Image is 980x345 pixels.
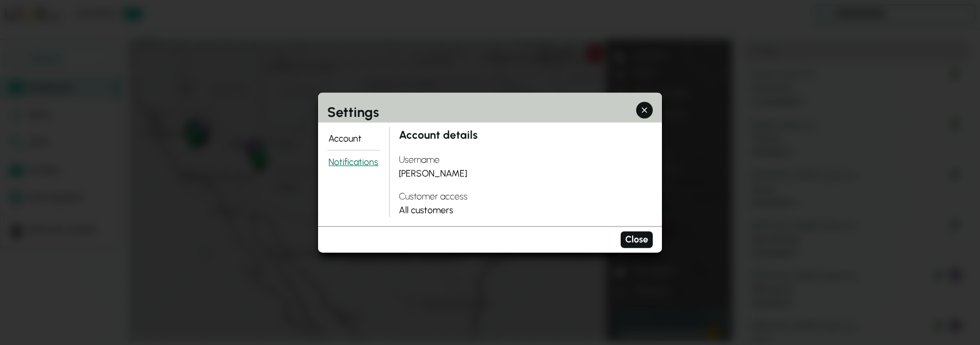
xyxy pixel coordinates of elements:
h4: Username [399,153,653,167]
h3: Account details [399,127,653,144]
div: All customers [399,190,653,217]
div: [PERSON_NAME] [399,167,653,181]
button: Close [621,232,653,248]
button: Account [327,127,380,151]
h2: Settings [318,93,662,123]
h4: Customer access [399,190,653,203]
button: Notifications [327,151,380,174]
